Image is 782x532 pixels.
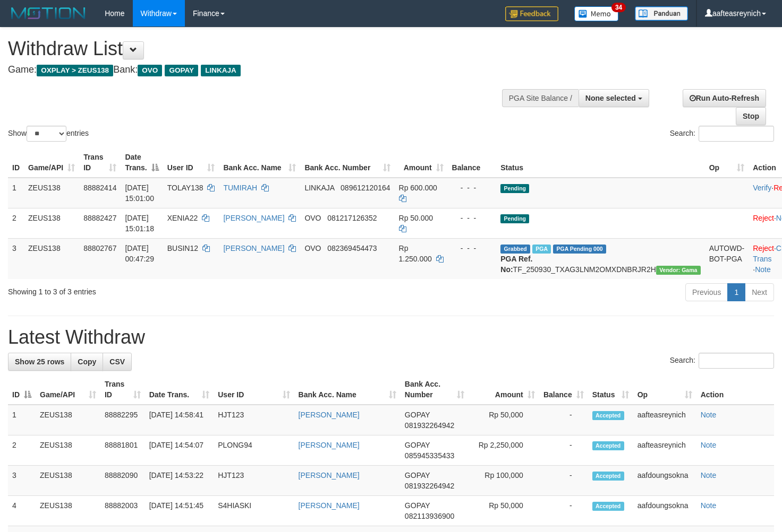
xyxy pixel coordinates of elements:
span: GOPAY [405,411,430,419]
th: Game/API: activate to sort column ascending [36,374,100,405]
a: [PERSON_NAME] [299,471,360,479]
div: Showing 1 to 3 of 3 entries [8,282,318,297]
a: [PERSON_NAME] [299,411,360,419]
span: 88802767 [83,244,116,252]
td: - [539,405,588,435]
img: MOTION_logo.png [8,5,89,21]
a: Stop [736,107,766,125]
span: Accepted [592,411,624,420]
a: Show 25 rows [8,353,71,371]
th: Action [696,374,774,405]
span: Pending [500,184,529,193]
th: Op: activate to sort column ascending [633,374,696,405]
td: 2 [8,435,36,466]
span: PGA Pending [553,245,606,254]
td: 3 [8,466,36,496]
span: 34 [611,3,626,12]
span: Accepted [592,502,624,511]
div: - - - [452,213,492,223]
a: [PERSON_NAME] [223,244,284,252]
a: Note [701,441,717,449]
td: Rp 50,000 [469,405,539,435]
span: Copy 082369454473 to clipboard [327,244,377,252]
span: [DATE] 15:01:18 [125,214,154,233]
td: - [539,435,588,466]
h4: Game: Bank: [8,65,511,75]
select: Showentries [27,126,66,142]
div: PGA Site Balance / [502,89,579,107]
span: OXPLAY > ZEUS138 [37,65,113,76]
button: None selected [579,89,649,107]
span: Copy 085945335433 to clipboard [405,451,454,460]
span: [DATE] 15:01:00 [125,184,154,203]
td: ZEUS138 [36,466,100,496]
a: 1 [727,283,745,301]
label: Show entries [8,126,89,142]
td: ZEUS138 [24,238,79,279]
a: Copy [71,353,103,371]
span: Copy 082113936900 to clipboard [405,512,454,520]
td: 4 [8,496,36,526]
span: BUSIN12 [167,244,198,252]
td: aafteasreynich [633,405,696,435]
a: TUMIRAH [223,184,257,192]
span: XENIA22 [167,214,198,222]
td: [DATE] 14:58:41 [145,405,214,435]
td: 88882003 [100,496,145,526]
th: ID [8,147,24,178]
td: Rp 100,000 [469,466,539,496]
span: Rp 50.000 [399,214,433,222]
span: GOPAY [405,501,430,510]
th: Bank Acc. Number: activate to sort column ascending [300,147,394,178]
span: GOPAY [405,471,430,479]
span: Copy [78,357,96,366]
td: 88882090 [100,466,145,496]
th: Balance: activate to sort column ascending [539,374,588,405]
a: Note [755,265,771,274]
span: Rp 1.250.000 [399,244,432,263]
span: Vendor URL: https://trx31.1velocity.biz [656,266,701,275]
a: Note [701,471,717,479]
span: Copy 081932264942 to clipboard [405,421,454,430]
th: ID: activate to sort column descending [8,374,36,405]
th: Date Trans.: activate to sort column descending [121,147,163,178]
th: Balance [448,147,497,178]
div: - - - [452,182,492,193]
th: Bank Acc. Name: activate to sort column ascending [294,374,401,405]
a: Reject [753,244,774,252]
td: [DATE] 14:51:45 [145,496,214,526]
td: ZEUS138 [36,405,100,435]
td: Rp 50,000 [469,496,539,526]
span: OVO [304,214,321,222]
span: Accepted [592,472,624,481]
td: ZEUS138 [36,496,100,526]
span: OVO [304,244,321,252]
span: Show 25 rows [15,357,64,366]
a: Note [701,411,717,419]
label: Search: [670,126,774,142]
a: Note [701,501,717,510]
td: HJT123 [214,466,294,496]
th: Amount: activate to sort column ascending [469,374,539,405]
span: GOPAY [165,65,198,76]
td: aafteasreynich [633,435,696,466]
span: 88882427 [83,214,116,222]
a: [PERSON_NAME] [299,501,360,510]
td: AUTOWD-BOT-PGA [705,238,749,279]
span: Marked by aafsreyleap [532,245,551,254]
th: Op: activate to sort column ascending [705,147,749,178]
span: Pending [500,214,529,223]
th: Status: activate to sort column ascending [588,374,633,405]
span: Copy 081217126352 to clipboard [327,214,377,222]
th: Trans ID: activate to sort column ascending [100,374,145,405]
img: Button%20Memo.svg [574,6,619,21]
td: ZEUS138 [24,178,79,208]
span: OVO [138,65,162,76]
span: None selected [585,94,636,102]
th: Bank Acc. Name: activate to sort column ascending [219,147,300,178]
th: Game/API: activate to sort column ascending [24,147,79,178]
td: ZEUS138 [24,208,79,238]
th: User ID: activate to sort column ascending [163,147,219,178]
th: User ID: activate to sort column ascending [214,374,294,405]
span: 88882414 [83,184,116,192]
